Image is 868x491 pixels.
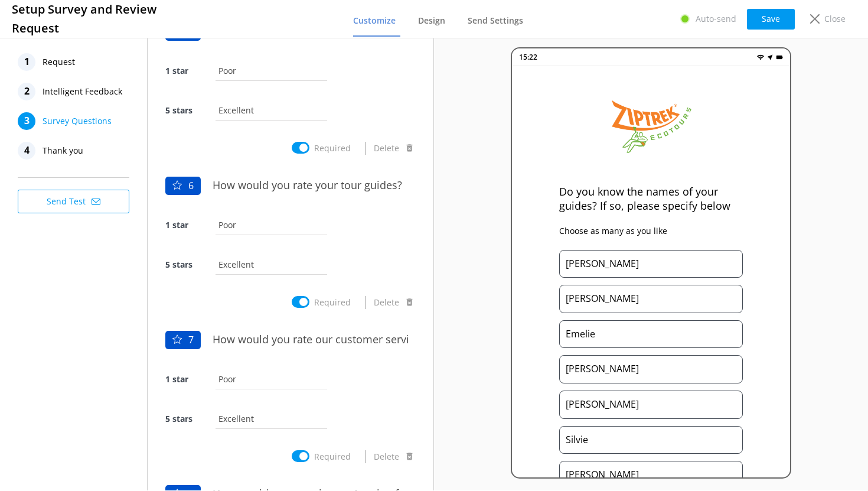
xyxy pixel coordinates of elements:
[559,426,743,454] div: Silvie
[43,142,83,160] span: Thank you
[559,285,743,313] div: [PERSON_NAME]
[18,112,35,130] div: 3
[314,450,351,463] label: Required
[559,320,743,349] div: Emelie
[165,258,213,271] label: 5 stars
[468,15,523,27] span: Send Settings
[776,54,783,61] img: battery.png
[165,219,213,232] label: 1 star
[165,373,213,386] label: 1 star
[757,54,764,61] img: wifi.png
[824,12,846,25] p: Close
[766,54,774,61] img: near-me.png
[559,391,743,419] div: [PERSON_NAME]
[207,326,416,353] input: Enter your question here
[314,296,351,309] label: Required
[165,177,201,196] div: 6
[165,64,213,77] label: 1 star
[165,104,213,117] label: 5 stars
[559,355,743,383] div: [PERSON_NAME]
[418,15,445,27] span: Design
[559,461,743,489] div: [PERSON_NAME]
[43,53,75,71] span: Request
[314,142,351,155] label: Required
[18,142,35,160] div: 4
[519,51,537,63] p: 15:22
[165,331,201,350] div: 7
[372,136,416,160] button: Delete
[559,250,743,278] div: [PERSON_NAME]
[559,184,743,213] p: Do you know the names of your guides? If so, please specify below
[372,445,416,469] button: Delete
[207,172,416,199] input: Enter your question here
[353,15,396,27] span: Customize
[43,83,122,100] span: Intelligent Feedback
[372,291,416,314] button: Delete
[165,412,213,425] label: 5 stars
[696,12,736,25] p: Auto-send
[559,225,743,238] p: Choose as many as you like
[599,90,703,161] img: 40-1614892838.png
[747,9,795,30] button: Save
[43,112,112,130] span: Survey Questions
[18,83,35,100] div: 2
[18,53,35,71] div: 1
[18,190,129,213] button: Send Test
